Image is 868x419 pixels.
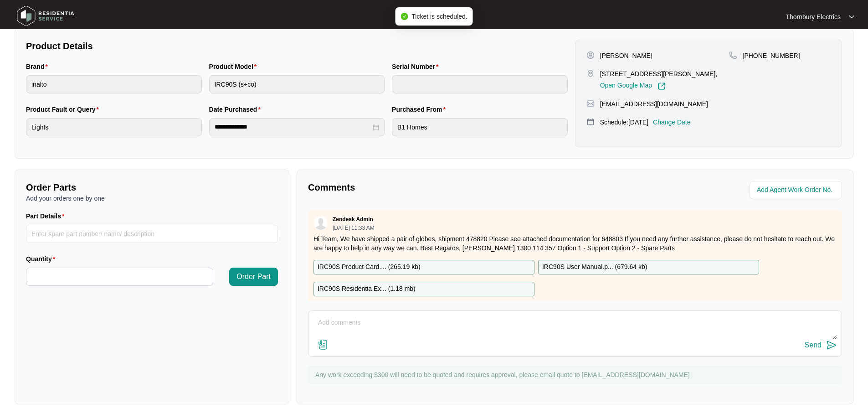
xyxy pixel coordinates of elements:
img: map-pin [729,51,737,59]
div: Send [805,341,822,349]
p: [DATE] 11:33 AM [333,225,375,231]
p: Hi Team, We have shipped a pair of globes, shipment 478820 Please see attached documentation for ... [313,234,837,253]
img: send-icon.svg [826,340,837,351]
p: [PERSON_NAME] [600,51,652,60]
label: Part Details [26,212,68,221]
input: Add Agent Work Order No. [757,185,837,196]
img: file-attachment-doc.svg [318,339,329,350]
input: Date Purchased [215,122,371,132]
input: Serial Number [392,75,568,93]
p: Zendesk Admin [333,216,373,223]
p: Order Parts [26,181,278,194]
img: dropdown arrow [849,15,854,19]
label: Serial Number [392,62,442,71]
p: IRC90S Product Card.... ( 265.19 kb ) [318,262,421,272]
img: user.svg [314,216,328,230]
button: Order Part [229,268,278,286]
input: Brand [26,75,202,93]
p: Product Details [26,40,568,52]
img: map-pin [586,69,595,78]
img: map-pin [586,99,595,108]
label: Brand [26,62,51,71]
input: Product Fault or Query [26,118,202,136]
label: Quantity [26,254,59,264]
p: Any work exceeding $300 will need to be quoted and requires approval, please email quote to [EMAI... [315,370,837,379]
input: Quantity [26,268,213,285]
span: Order Part [236,271,271,282]
p: IRC90S User Manual.p... ( 679.64 kb ) [542,262,647,272]
img: Link-External [657,82,666,90]
img: residentia service logo [14,2,77,30]
p: IRC90S Residentia Ex... ( 1.18 mb ) [318,284,416,294]
label: Product Fault or Query [26,105,103,114]
img: user-pin [586,51,595,59]
label: Purchased From [392,105,449,114]
p: [PHONE_NUMBER] [743,51,800,60]
p: Add your orders one by one [26,194,278,203]
label: Product Model [209,62,261,71]
span: check-circle [401,13,408,20]
input: Purchased From [392,118,568,136]
p: [STREET_ADDRESS][PERSON_NAME], [600,69,718,78]
p: Schedule: [DATE] [600,118,648,127]
input: Product Model [209,75,385,93]
a: Open Google Map [600,82,666,90]
input: Part Details [26,225,278,243]
img: map-pin [586,118,595,126]
button: Send [805,339,837,352]
p: [EMAIL_ADDRESS][DOMAIN_NAME] [600,99,708,109]
p: Thornbury Electrics [786,12,841,21]
p: Comments [308,181,569,194]
label: Date Purchased [209,105,264,114]
span: Ticket is scheduled. [411,13,467,20]
p: Change Date [653,118,691,127]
